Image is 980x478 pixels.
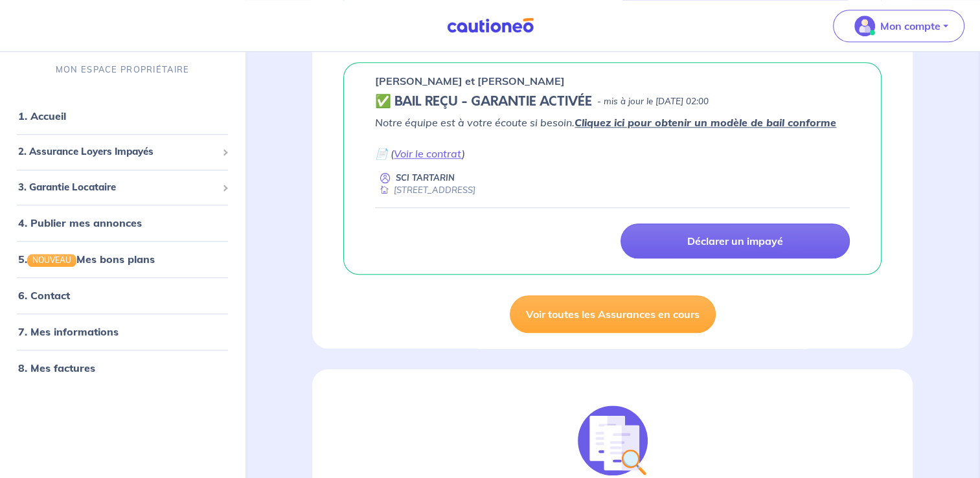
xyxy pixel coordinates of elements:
p: Déclarer un impayé [687,234,783,247]
div: 3. Garantie Locataire [5,174,240,199]
img: Cautioneo [442,17,539,34]
span: 3. Garantie Locataire [18,179,217,194]
div: 1. Accueil [5,103,240,129]
p: Mon compte [880,18,940,34]
div: 2. Assurance Loyers Impayés [5,139,240,165]
h5: ✅ BAIL REÇU - GARANTIE ACTIVÉE [375,94,592,109]
div: [STREET_ADDRESS] [375,184,475,196]
a: 1. Accueil [18,109,66,122]
img: illu_account_valid_menu.svg [854,16,875,36]
div: 5.NOUVEAUMes bons plans [5,246,240,272]
a: Voir toutes les Assurances en cours [510,295,716,333]
p: MON ESPACE PROPRIÉTAIRE [56,63,189,76]
p: [PERSON_NAME] et [PERSON_NAME] [375,73,565,89]
div: state: CONTRACT-VALIDATED, Context: IN-LANDLORD,IN-LANDLORD [375,94,850,109]
a: 5.NOUVEAUMes bons plans [18,253,155,266]
em: Notre équipe est à votre écoute si besoin. [375,116,836,129]
a: 8. Mes factures [18,361,95,374]
div: 4. Publier mes annonces [5,210,240,236]
a: Déclarer un impayé [621,223,850,258]
img: justif-loupe [578,405,648,475]
a: Cliquez ici pour obtenir un modèle de bail conforme [575,116,836,129]
em: 📄 ( ) [375,147,465,160]
a: 7. Mes informations [18,325,119,338]
p: - mis à jour le [DATE] 02:00 [597,95,709,108]
a: 6. Contact [18,289,70,302]
div: 6. Contact [5,282,240,308]
a: 4. Publier mes annonces [18,216,142,229]
div: 8. Mes factures [5,355,240,381]
span: 2. Assurance Loyers Impayés [18,144,217,159]
button: illu_account_valid_menu.svgMon compte [833,10,964,42]
a: Voir le contrat [394,147,462,160]
div: 7. Mes informations [5,319,240,345]
p: SCI TARTARIN [396,172,455,184]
